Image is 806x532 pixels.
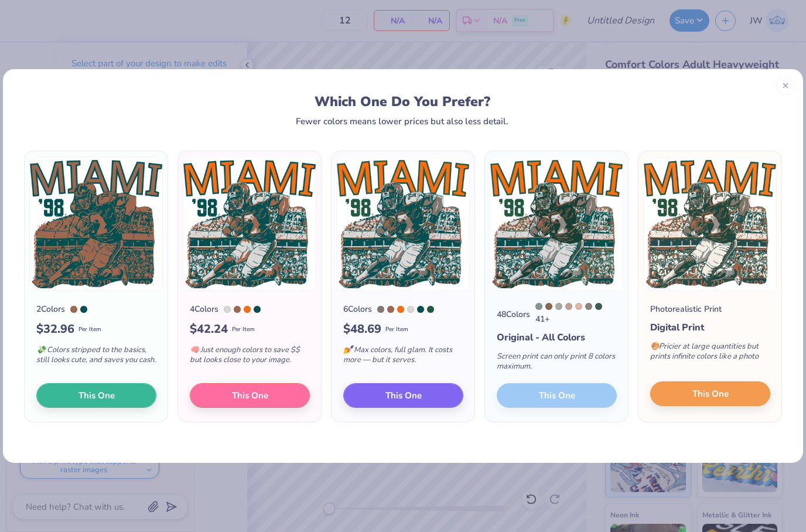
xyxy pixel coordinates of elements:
div: 4 Colors [190,303,218,315]
div: Fewer colors means lower prices but also less detail. [296,117,508,126]
img: 4 color option [183,157,316,291]
div: Digital Print [650,320,770,335]
span: Per Item [385,325,408,334]
div: 1585 C [244,306,251,313]
button: This One [650,381,770,406]
span: $ 48.69 [343,320,381,338]
div: Which One Do You Prefer? [35,94,770,110]
div: 41 + [535,303,617,325]
span: $ 32.96 [36,320,74,338]
span: 💸 [36,345,46,355]
div: 48 Colors [497,308,530,320]
div: 7525 C [234,306,241,313]
div: Max colors, full glam. It costs more — but it serves. [343,338,463,377]
div: Pricier at large quantities but prints infinite colors like a photo [650,335,770,373]
div: 7537 C [555,303,562,310]
button: This One [190,383,310,408]
img: 2 color option [29,157,163,291]
img: Photorealistic preview [643,157,777,291]
div: Warm Gray 9 C [377,306,384,313]
div: 2 Colors [36,303,65,315]
div: 7513 C [575,303,582,310]
span: Per Item [232,325,255,334]
div: Colors stripped to the basics, still looks cute, and saves you cash. [36,338,156,377]
div: 7722 C [254,306,261,313]
div: 7722 C [80,306,87,313]
div: 403 C [585,303,592,310]
div: 1585 C [397,306,404,313]
span: 🧠 [190,345,199,355]
div: Just enough colors to save $$ but looks close to your image. [190,338,310,377]
span: This One [692,387,729,401]
div: Cool Gray 1 C [407,306,414,313]
button: This One [343,383,463,408]
div: 5497 C [535,303,542,310]
div: 875 C [545,303,552,310]
div: 7722 C [417,306,424,313]
img: 48 color option [490,157,623,291]
span: 🎨 [650,341,660,352]
div: Cool Gray 1 C [224,306,231,313]
span: 💅 [343,345,353,355]
div: Screen print can only print 8 colors maximum. [497,345,617,383]
span: Per Item [78,325,101,334]
div: 5477 C [595,303,602,310]
span: This One [232,389,268,403]
span: This One [78,389,115,403]
img: 6 color option [336,157,470,291]
div: 7525 C [70,306,77,313]
div: 554 C [427,306,434,313]
div: 4735 C [565,303,572,310]
div: Photorealistic Print [650,303,722,315]
span: $ 42.24 [190,320,228,338]
span: This One [385,389,422,403]
button: This One [36,383,156,408]
div: 6 Colors [343,303,372,315]
div: 7525 C [387,306,394,313]
div: Original - All Colors [497,330,617,345]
